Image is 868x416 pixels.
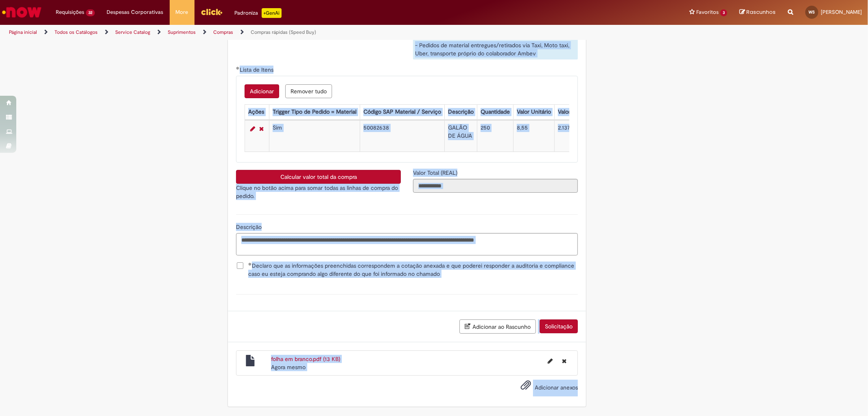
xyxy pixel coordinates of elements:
td: Sim [269,121,360,152]
td: 50082638 [360,121,445,152]
span: [PERSON_NAME] [821,9,862,15]
span: Favoritos [696,8,719,16]
span: Despesas Corporativas [107,8,164,16]
span: Adicionar anexos [535,384,578,391]
span: Rascunhos [746,8,776,16]
span: Somente leitura - Valor Total (REAL) [413,169,459,176]
a: Compras [213,29,233,35]
label: Somente leitura - Valor Total (REAL) [413,169,459,177]
button: Calcular valor total da compra [236,170,401,184]
th: Valor Total Moeda [555,105,607,120]
a: Página inicial [9,29,37,35]
a: Suprimentos [168,29,196,35]
th: Trigger Tipo de Pedido = Material [269,105,360,120]
button: Solicitação [540,319,578,333]
a: folha em branco.pdf (13 KB) [271,355,340,363]
a: Todos os Catálogos [55,29,98,35]
th: Quantidade [477,105,514,120]
span: 3 [720,9,727,16]
textarea: Descrição [236,233,578,255]
a: Remover linha 1 [257,124,266,134]
span: More [176,8,188,16]
div: Padroniza [235,8,282,18]
button: Remove all rows for Lista de Itens [285,84,332,98]
p: Clique no botão acima para somar todas as linhas de compra do pedido. [236,184,401,200]
button: Editar nome de arquivo folha em branco.pdf [543,355,558,368]
button: Adicionar ao Rascunho [459,319,536,334]
th: Descrição [445,105,477,120]
button: Adicionar anexos [518,378,533,396]
p: +GenAi [262,8,282,18]
span: Lista de Itens [240,66,275,73]
span: Obrigatório Preenchido [248,262,252,266]
span: Agora mesmo [271,363,306,371]
span: WS [809,9,815,15]
span: Descrição [236,223,263,231]
time: 30/09/2025 14:22:04 [271,363,306,371]
input: Valor Total (REAL) [413,179,578,193]
span: Requisições [56,8,84,16]
a: Compras rápidas (Speed Buy) [251,29,316,35]
a: Rascunhos [739,9,776,16]
td: 250 [477,121,514,152]
span: Declaro que as informações preenchidas correspondem a cotação anexada e que poderei responder a a... [248,262,578,278]
th: Valor Unitário [514,105,555,120]
button: Add a row for Lista de Itens [245,84,279,98]
img: click_logo_yellow_360x200.png [201,6,223,18]
div: - Pedidos de material entregues/retirados via Taxi, Moto taxi, Uber, transporte próprio do colabo... [413,39,578,59]
img: ServiceNow [1,4,43,20]
th: Código SAP Material / Serviço [360,105,445,120]
th: Ações [245,105,269,120]
td: GALÃO DE ÁGUA [445,121,477,152]
td: 8,55 [514,121,555,152]
a: Service Catalog [115,29,150,35]
span: 32 [86,9,95,16]
button: Excluir folha em branco.pdf [557,355,571,368]
ul: Trilhas de página [6,25,573,40]
span: Obrigatório Preenchido [236,66,240,70]
td: 2.137,50 [555,121,607,152]
a: Editar Linha 1 [248,124,257,134]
